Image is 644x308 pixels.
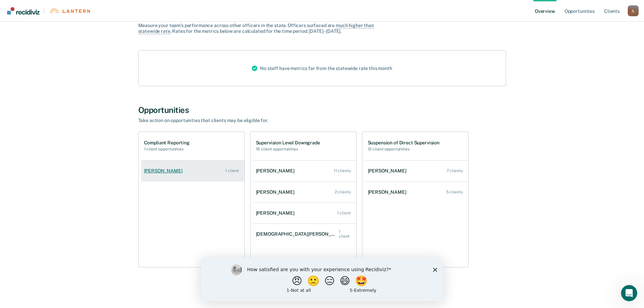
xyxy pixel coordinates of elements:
div: 2 clients [335,190,351,194]
a: [PERSON_NAME] 2 clients [253,183,356,202]
a: [DEMOGRAPHIC_DATA][PERSON_NAME] 1 client [253,222,356,246]
img: Recidiviz [7,7,40,15]
div: 7 clients [447,168,463,173]
h2: 12 client opportunities [368,147,440,151]
div: 11 clients [334,168,351,173]
div: J L [628,5,639,16]
span: | [40,8,49,14]
div: [PERSON_NAME] [144,168,185,174]
div: [PERSON_NAME] [256,210,297,216]
a: [PERSON_NAME] 5 clients [365,183,468,202]
div: No staff have metrics far from the statewide rate this month [246,51,398,86]
div: [PERSON_NAME] [368,189,409,195]
iframe: Intercom live chat [621,285,637,301]
button: Profile dropdown button [628,5,639,16]
div: [DEMOGRAPHIC_DATA][PERSON_NAME] [256,231,339,237]
div: [PERSON_NAME] [256,168,297,174]
div: [PERSON_NAME] [256,189,297,195]
a: [PERSON_NAME] 7 clients [365,161,468,181]
div: Take action on opportunities that clients may be eligible for. [138,118,375,123]
h2: 15 client opportunities [256,147,320,151]
iframe: Survey by Kim from Recidiviz [201,258,443,301]
span: much higher than statewide rate [138,23,374,34]
div: 5 clients [446,190,463,194]
img: Lantern [49,8,90,13]
div: [PERSON_NAME] [368,168,409,174]
a: [PERSON_NAME] 1 client [253,204,356,223]
h1: Supervision Level Downgrade [256,140,320,146]
a: [PERSON_NAME] 11 clients [253,161,356,181]
div: Measure your team’s performance across other officer s in the state. Officer s surfaced are . Rat... [138,23,375,34]
h2: 1 client opportunities [144,147,190,151]
h1: Suspension of Direct Supervision [368,140,440,146]
a: [PERSON_NAME] 1 client [141,161,244,181]
div: Opportunities [138,105,506,115]
div: 1 client [339,229,351,239]
div: 1 client [225,168,239,173]
div: 1 client [337,211,351,215]
h1: Compliant Reporting [144,140,190,146]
